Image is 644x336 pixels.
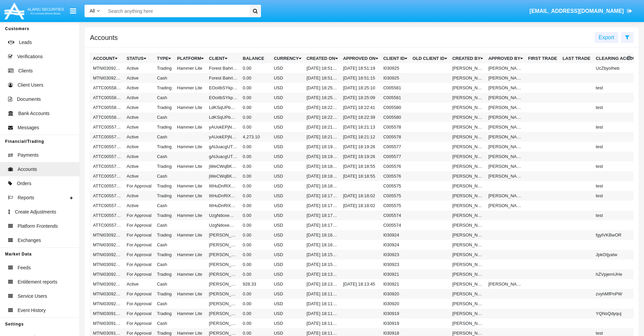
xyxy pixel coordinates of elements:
td: USD [271,250,304,260]
td: [DATE] 18:17:27 [304,220,340,230]
td: UzgNdoxeMPuixXb [206,210,240,220]
td: [DATE] 18:22:33 [304,103,340,112]
td: MTNI030921A1 [90,269,124,279]
td: 0.00 [240,171,271,181]
td: [DATE] 18:15:06 [304,250,340,260]
td: [DATE] 18:22:41 [340,103,381,112]
td: [PERSON_NAME] [450,181,486,191]
td: 0.00 [240,181,271,191]
td: For Approval [124,181,154,191]
td: For Approval [124,240,154,250]
span: Event History [18,307,46,314]
td: C005580 [381,103,410,112]
td: Active [124,161,154,171]
td: [PERSON_NAME] [206,250,240,260]
td: Trading [154,161,174,171]
td: ItIHuDnRlXTpodN [206,201,240,210]
td: For Approval [124,260,154,269]
span: Entitlement reports [18,278,57,286]
td: [DATE] 18:17:55 [304,201,340,210]
th: Platform [174,53,206,64]
input: Search [105,5,247,17]
td: USD [271,201,304,210]
span: Bank Accounts [18,110,50,117]
td: 0.00 [240,103,271,112]
td: Active [124,279,154,289]
td: [DATE] 18:18:36 [304,171,340,181]
td: [PERSON_NAME] [485,63,525,73]
td: USD [271,181,304,191]
span: Messages [18,124,39,131]
td: EOoiIbSYkp'Z0 M [206,93,240,103]
td: ATTC005577A1 [90,142,124,152]
td: [DATE] 18:19:26 [340,142,381,152]
td: [PERSON_NAME] [485,191,525,201]
th: Old Client Id [410,53,450,64]
td: Trading [154,83,174,93]
td: [DATE] 18:25:09 [340,93,381,103]
td: ATTC005580AC1 [90,112,124,122]
td: Active [124,103,154,112]
td: Hammer Lite [174,230,206,240]
td: Trading [154,210,174,220]
td: 0.00 [240,161,271,171]
td: ATTC005577AC1 [90,152,124,161]
td: Cash [154,201,174,210]
td: USD [271,122,304,132]
td: Cash [154,220,174,230]
th: Client [206,53,240,64]
td: [PERSON_NAME] [450,220,486,230]
td: C005577 [381,142,410,152]
td: [PERSON_NAME] [450,269,486,279]
td: Cash [154,132,174,142]
td: [PERSON_NAME] [450,142,486,152]
td: MTNI030923A1 [90,250,124,260]
td: Hammer Lite [174,191,206,201]
td: [DATE] 18:25:01 [304,93,340,103]
span: Reports [18,194,34,201]
td: [DATE] 18:18:23 [304,181,340,191]
td: [PERSON_NAME] [206,260,240,269]
td: For Approval [124,269,154,279]
td: ATTC005576A1 [90,161,124,171]
th: Currency [271,53,304,64]
td: Hammer Lite [174,210,206,220]
td: [PERSON_NAME] [450,152,486,161]
td: USD [271,93,304,103]
td: Hammer Lite [174,161,206,171]
td: [DATE] 18:18:55 [340,161,381,171]
td: [DATE] 18:18:55 [340,171,381,181]
td: Trading [154,181,174,191]
td: [DATE] 18:15:05 [304,260,340,269]
td: Cash [154,240,174,250]
td: USD [271,279,304,289]
span: Client Users [18,82,43,89]
td: [PERSON_NAME] [485,142,525,152]
td: [PERSON_NAME] [485,93,525,103]
td: [PERSON_NAME] [450,250,486,260]
td: USD [271,63,304,73]
span: All [90,8,95,14]
td: Active [124,122,154,132]
td: 0.00 [240,269,271,279]
img: Logo image [3,1,65,21]
td: USD [271,161,304,171]
span: Export [599,35,614,40]
td: [PERSON_NAME] [485,171,525,181]
td: Hammer Lite [174,83,206,93]
td: USD [271,152,304,161]
td: Active [124,93,154,103]
td: [DATE] 18:25:02 [304,83,340,93]
td: [PERSON_NAME] [450,112,486,122]
td: Cash [154,112,174,122]
td: USD [271,112,304,122]
td: 0.00 [240,250,271,260]
td: MTNI030925AC1 [90,73,124,83]
td: USD [271,191,304,201]
td: [DATE] 18:21:05 [304,132,340,142]
td: [PERSON_NAME] [485,161,525,171]
td: [DATE] 18:18:02 [340,191,381,201]
td: [DATE] 18:51:19 [340,63,381,73]
td: Trading [154,250,174,260]
td: I030921 [381,269,410,279]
